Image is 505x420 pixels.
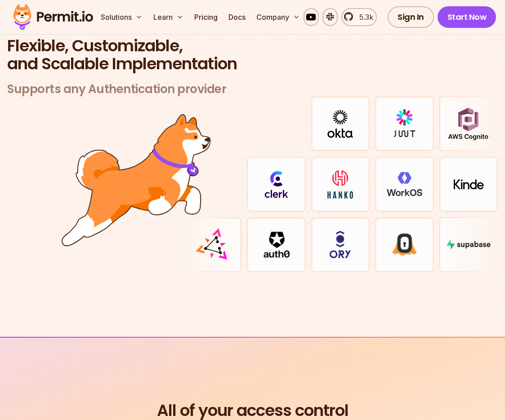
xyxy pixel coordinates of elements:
[341,8,377,26] a: 5.3k
[150,8,187,26] button: Learn
[438,6,496,28] a: Start Now
[9,2,97,32] img: Permit logo
[388,6,434,28] a: Sign In
[354,12,373,22] span: 5.3k
[97,8,146,26] button: Solutions
[7,37,498,73] h2: and Scalable Implementation
[253,8,304,26] button: Company
[7,82,498,97] h3: Supports any Authentication provider
[225,8,249,26] a: Docs
[7,37,498,55] span: Flexible, Customizable,
[191,8,221,26] a: Pricing
[9,402,496,420] span: All of your access control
